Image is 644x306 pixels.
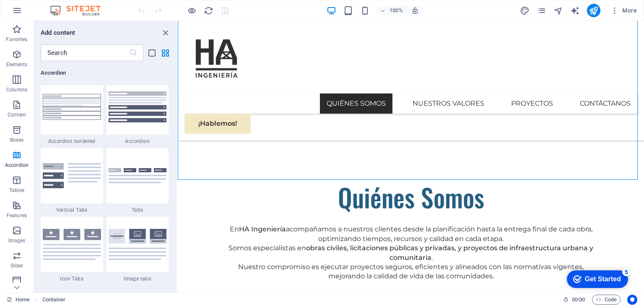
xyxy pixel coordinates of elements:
[48,5,111,16] img: Editor Logo
[570,6,580,16] i: AI Writer
[41,138,103,145] span: Accordion bordered
[563,295,585,305] h6: Session time
[520,6,530,16] i: Design (Ctrl+Alt+Y)
[106,138,169,145] span: Accordion
[553,5,563,16] button: navigator
[42,295,66,305] span: Click to select. Double-click to edit
[41,68,169,78] h6: Accordion
[7,295,30,305] a: Click to cancel selection. Double-click to open Pages
[537,5,547,16] button: pages
[610,6,637,15] span: More
[41,217,103,282] div: Icon Tabs
[596,295,617,305] span: Code
[41,44,129,61] input: Search
[106,79,169,145] div: Accordion
[7,212,27,219] p: Features
[42,295,66,305] nav: breadcrumb
[187,5,197,16] button: Click here to leave preview mode and continue editing
[411,7,419,14] i: On resize automatically adjust zoom level to fit chosen device.
[109,91,167,122] img: accordion.svg
[6,36,27,43] p: Favorites
[627,295,637,305] button: Usercentrics
[607,4,640,17] button: More
[520,5,530,16] button: design
[106,148,169,213] div: Tabs
[6,61,28,68] p: Elements
[578,296,579,303] span: :
[41,207,103,213] span: Vertical Tabs
[10,262,23,269] p: Slider
[25,9,61,17] div: Get Started
[8,237,26,244] p: Images
[570,5,580,16] button: text_generator
[160,48,170,58] button: grid-view
[390,5,403,16] h6: 100%
[204,6,213,16] i: Reload page
[109,168,167,184] img: accordion-tabs.svg
[43,94,101,120] img: accordion-bordered.svg
[537,6,546,16] i: Pages (Ctrl+Alt+S)
[589,6,598,16] i: Publish
[160,28,170,38] button: close panel
[377,5,407,16] button: 100%
[41,79,103,145] div: Accordion bordered
[9,187,24,194] p: Tables
[572,295,585,305] span: 00 00
[553,6,563,16] i: Navigator
[106,275,169,282] span: Image tabs
[8,112,26,118] p: Content
[43,163,101,188] img: accordion-vertical-tabs.svg
[147,48,157,58] button: list-view
[10,137,24,143] p: Boxes
[62,2,70,10] div: 5
[587,4,600,17] button: publish
[106,207,169,213] span: Tabs
[6,86,27,93] p: Columns
[109,229,167,260] img: image-tabs-accordion.svg
[7,4,68,22] div: Get Started 5 items remaining, 0% complete
[203,5,213,16] button: reload
[41,148,103,213] div: Vertical Tabs
[43,229,101,260] img: accordion-icon-tabs.svg
[592,295,621,305] button: Code
[106,217,169,282] div: Image tabs
[5,162,29,169] p: Accordion
[41,275,103,282] span: Icon Tabs
[41,28,75,38] h6: Add content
